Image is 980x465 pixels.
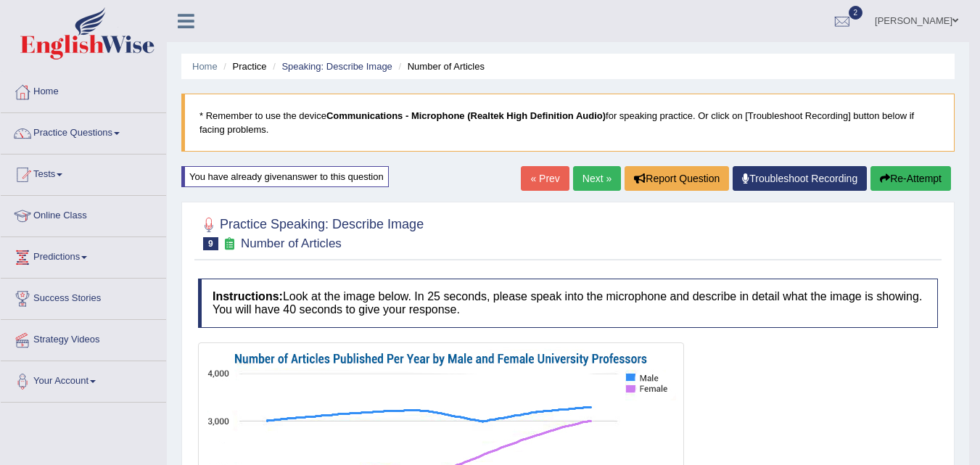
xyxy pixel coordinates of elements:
a: Strategy Videos [1,320,166,356]
a: Predictions [1,237,166,273]
small: Number of Articles [241,236,342,250]
a: Online Class [1,196,166,232]
button: Report Question [625,166,729,191]
a: Speaking: Describe Image [281,61,392,72]
h2: Practice Speaking: Describe Image [198,214,424,250]
li: Practice [220,59,266,73]
a: Tests [1,155,166,191]
a: Troubleshoot Recording [733,166,867,191]
a: Next » [573,166,621,191]
b: Instructions: [213,290,283,303]
span: 2 [849,6,863,20]
span: 9 [203,237,218,250]
a: Your Account [1,361,166,398]
li: Number of Articles [395,59,484,73]
a: Home [1,72,166,108]
small: Exam occurring question [222,237,237,251]
div: You have already given answer to this question [181,166,389,187]
a: Home [192,61,218,72]
a: « Prev [521,166,569,191]
blockquote: * Remember to use the device for speaking practice. Or click on [Troubleshoot Recording] button b... [181,94,955,152]
button: Re-Attempt [870,166,951,191]
h4: Look at the image below. In 25 seconds, please speak into the microphone and describe in detail w... [198,279,938,327]
a: Practice Questions [1,113,166,149]
b: Communications - Microphone (Realtek High Definition Audio) [326,110,606,121]
a: Success Stories [1,279,166,315]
